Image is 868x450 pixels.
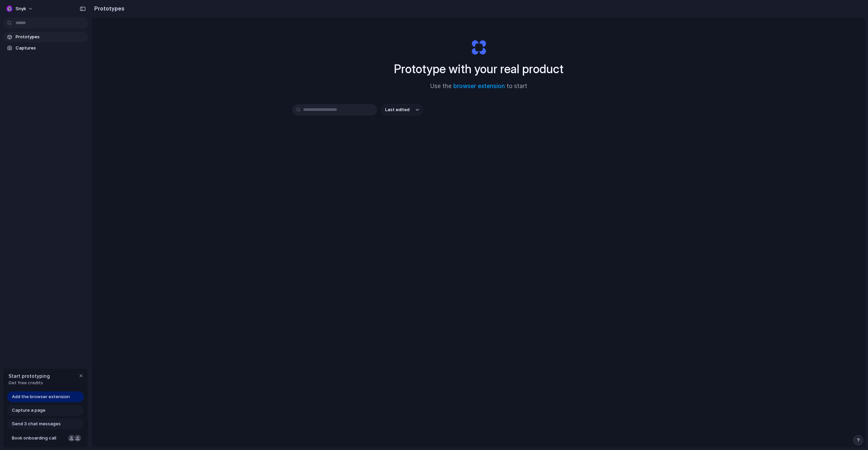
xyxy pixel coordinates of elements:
a: browser extension [453,83,505,89]
span: Prototypes [16,34,85,40]
span: Snyk [16,5,26,12]
button: Snyk [3,3,37,14]
button: Last edited [381,104,423,116]
a: Add the browser extension [7,391,84,402]
span: Captures [16,45,85,52]
div: Nicole Kubica [67,434,76,442]
div: Christian Iacullo [74,434,82,442]
span: Get free credits [8,380,50,386]
a: Book onboarding call [7,433,84,444]
span: Use the to start [430,82,527,91]
span: Last edited [385,106,410,113]
a: Prototypes [3,32,88,42]
a: Captures [3,43,88,53]
span: Capture a page [12,407,45,414]
span: Send 3 chat messages [12,421,61,427]
span: Add the browser extension [12,393,70,400]
span: Book onboarding call [12,435,65,442]
span: Start prototyping [8,372,50,380]
h2: Prototypes [92,4,124,13]
h1: Prototype with your real product [394,60,564,78]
